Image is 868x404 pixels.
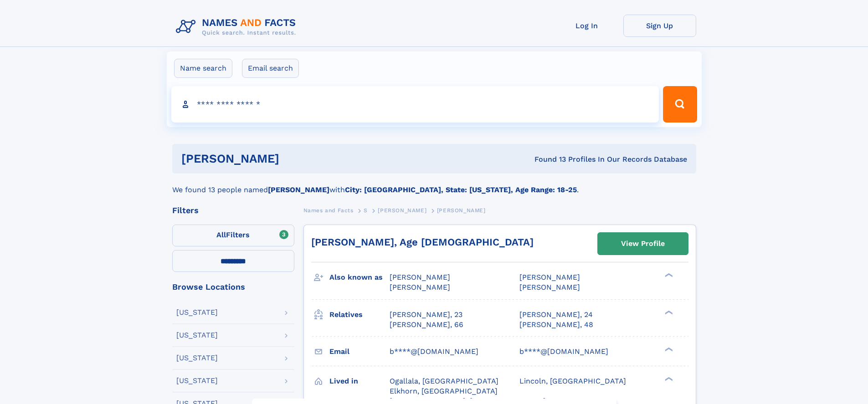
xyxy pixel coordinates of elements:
b: City: [GEOGRAPHIC_DATA], State: [US_STATE], Age Range: 18-25 [345,185,577,194]
div: [US_STATE] [176,354,218,362]
div: Browse Locations [172,283,294,291]
input: search input [171,86,659,123]
div: ❯ [663,272,673,278]
span: [PERSON_NAME] [390,283,450,291]
a: [PERSON_NAME], 23 [390,310,462,320]
div: ❯ [663,309,673,315]
span: [PERSON_NAME] [519,273,580,281]
div: [US_STATE] [176,377,218,384]
a: [PERSON_NAME], 24 [519,310,593,320]
button: Search Button [663,86,697,123]
a: [PERSON_NAME], Age [DEMOGRAPHIC_DATA] [311,236,534,248]
img: Logo Names and Facts [172,15,303,39]
a: Log In [550,15,623,37]
span: Ogallala, [GEOGRAPHIC_DATA] [390,377,498,385]
a: S [364,205,368,216]
div: ❯ [663,346,673,352]
div: ❯ [663,376,673,382]
div: Filters [172,206,294,215]
h3: Email [329,344,390,359]
h3: Relatives [329,307,390,322]
span: Elkhorn, [GEOGRAPHIC_DATA] [390,387,498,395]
h3: Lived in [329,373,390,389]
a: [PERSON_NAME], 48 [519,320,593,330]
label: Filters [172,225,294,246]
a: Names and Facts [303,205,354,216]
span: All [216,230,226,239]
span: [PERSON_NAME] [390,273,450,281]
span: [PERSON_NAME] [437,207,486,214]
label: Name search [174,59,232,78]
h3: Also known as [329,270,390,285]
div: Found 13 Profiles In Our Records Database [407,154,687,164]
div: We found 13 people named with . [172,174,696,195]
span: [PERSON_NAME] [378,207,426,214]
h1: [PERSON_NAME] [181,153,407,164]
span: Lincoln, [GEOGRAPHIC_DATA] [519,377,626,385]
a: [PERSON_NAME] [378,205,426,216]
span: [PERSON_NAME] [519,283,580,291]
span: S [364,207,368,214]
a: Sign Up [623,15,696,37]
a: [PERSON_NAME], 66 [390,320,463,330]
label: Email search [242,59,299,78]
div: [US_STATE] [176,332,218,339]
b: [PERSON_NAME] [268,185,329,194]
a: View Profile [598,233,688,255]
div: View Profile [621,233,665,254]
div: [US_STATE] [176,309,218,316]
